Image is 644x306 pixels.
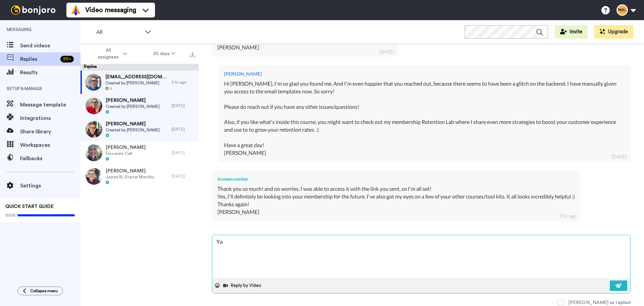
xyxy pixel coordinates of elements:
[86,97,102,114] img: bf4f8061-229c-4c6e-8322-3abc7314ea63-thumb.jpg
[80,118,199,141] a: [PERSON_NAME]Created by [PERSON_NAME][DATE]
[222,280,263,291] button: Reply by Video
[106,127,160,133] span: Created by [PERSON_NAME]
[25,40,60,44] div: Domain Overview
[105,80,168,86] span: Created by [PERSON_NAME]
[172,80,195,85] div: 5 hr ago
[17,287,63,295] button: Collapse menu
[86,168,102,185] img: 78dade1a-ed26-46f3-8b63-ef3d27e407ce-thumb.jpg
[190,52,195,57] img: export.svg
[86,144,102,161] img: 0d18129b-ed82-474a-a9d5-8c3472604ceb-thumb.jpg
[95,47,122,60] span: All assignees
[20,128,80,136] span: Share library
[80,94,199,118] a: [PERSON_NAME]Created by [PERSON_NAME][DATE]
[80,64,199,71] div: Replies
[5,213,16,218] span: 100%
[11,17,16,23] img: website_grey.svg
[172,127,195,132] div: [DATE]
[106,174,154,180] span: Joined RL Starter Monthly
[20,42,80,50] span: Send videos
[172,150,195,156] div: [DATE]
[20,69,80,77] span: Results
[188,49,197,59] button: Export all results that match these filters now.
[106,144,146,151] span: [PERSON_NAME]
[106,97,160,104] span: [PERSON_NAME]
[30,288,58,294] span: Collapse menu
[106,168,154,174] span: [PERSON_NAME]
[212,235,630,278] textarea: Ya
[20,101,80,109] span: Message template
[17,17,74,23] div: Domain: [DOMAIN_NAME]
[86,121,102,138] img: 892c7524-f4c2-4091-8c3b-ba054c0172b1-thumb.jpg
[19,11,33,16] div: v 4.0.25
[80,71,199,94] a: [EMAIL_ADDRESS][DOMAIN_NAME]Created by [PERSON_NAME]5 hr ago
[11,11,16,16] img: logo_orange.svg
[559,213,576,219] div: 5 hr ago
[96,28,141,36] span: All
[20,141,80,149] span: Workspaces
[20,55,58,63] span: Replies
[82,44,140,63] button: All assignees
[615,283,623,288] img: send-white.svg
[555,25,588,39] button: Invite
[20,114,80,122] span: Integrations
[568,299,631,306] div: [PERSON_NAME] as replied
[217,176,575,182] div: Annemcomber
[594,25,633,39] button: Upgrade
[106,104,160,109] span: Created by [PERSON_NAME]
[85,5,136,15] span: Video messaging
[80,165,199,188] a: [PERSON_NAME]Joined RL Starter Monthly[DATE]
[224,80,625,157] div: Hi [PERSON_NAME], I'm so glad you found me. And I'm even happier that you reached out, because th...
[379,48,394,55] div: [DATE]
[18,39,23,44] img: tab_domain_overview_orange.svg
[20,182,80,190] span: Settings
[140,48,188,60] button: 30 days
[5,204,54,209] span: QUICK START GUIDE
[60,56,74,62] div: 99 +
[217,185,575,216] div: Thank you so much! and no worries. I was able to access it with the link you sent, so I'm all set...
[105,74,168,80] span: [EMAIL_ADDRESS][DOMAIN_NAME]
[224,71,625,77] div: [PERSON_NAME]
[172,174,195,179] div: [DATE]
[106,151,146,156] span: Discovery Call
[20,155,80,163] span: Fallbacks
[612,154,627,160] div: [DATE]
[74,40,113,44] div: Keywords by Traffic
[67,39,72,44] img: tab_keywords_by_traffic_grey.svg
[172,103,195,108] div: [DATE]
[8,5,58,15] img: bj-logo-header-white.svg
[106,121,160,127] span: [PERSON_NAME]
[80,141,199,165] a: [PERSON_NAME]Discovery Call[DATE]
[70,5,81,15] img: vm-color.svg
[85,74,102,91] img: cdbebf08-88e7-43d5-b28f-f29a10175948-thumb.jpg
